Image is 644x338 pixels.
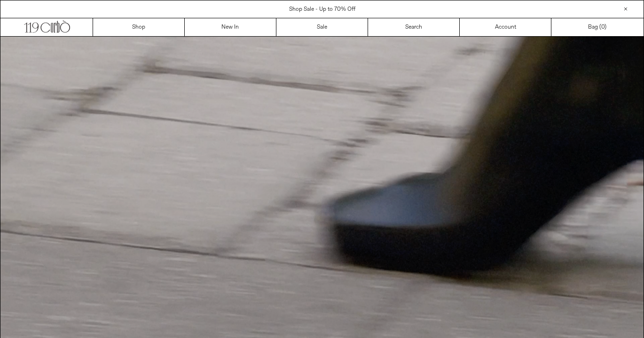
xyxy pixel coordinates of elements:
span: 0 [601,23,605,31]
a: Search [368,18,460,36]
a: Account [460,18,551,36]
a: Bag () [551,18,643,36]
a: Shop Sale - Up to 70% Off [289,6,355,13]
span: ) [601,23,606,31]
a: New In [185,18,276,36]
a: Sale [276,18,368,36]
a: Shop [93,18,185,36]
